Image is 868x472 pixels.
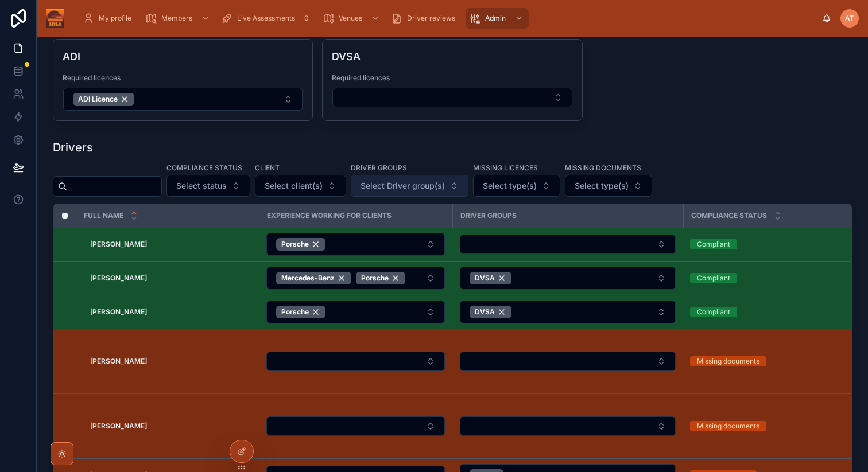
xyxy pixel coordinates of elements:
[281,307,309,317] span: Porsche
[332,49,572,64] h4: DVSA
[473,175,560,197] button: Select Button
[459,266,676,290] a: Select Button
[459,351,676,372] a: Select Button
[63,88,303,111] button: Select Button
[697,307,730,317] div: Compliant
[90,240,147,248] strong: [PERSON_NAME]
[266,232,445,256] a: Select Button
[90,307,252,317] a: [PERSON_NAME]
[690,356,861,366] a: Missing documents
[266,267,445,290] button: Select Button
[460,352,676,371] button: Select Button
[485,14,506,23] span: Admin
[351,175,468,197] button: Select Button
[265,180,323,192] span: Select client(s)
[90,422,252,431] a: [PERSON_NAME]
[697,421,759,431] div: Missing documents
[53,139,93,155] h1: Drivers
[276,272,351,284] button: Unselect 3
[73,93,134,106] button: Unselect 11
[351,162,407,173] label: Driver groups
[460,235,676,254] button: Select Button
[90,274,252,283] a: [PERSON_NAME]
[690,239,861,249] a: Compliant
[266,300,445,324] a: Select Button
[281,274,335,283] span: Mercedes-Benz
[691,211,767,220] span: Compliance status
[459,416,676,436] a: Select Button
[63,73,303,83] span: Required licences
[332,73,572,83] span: Required licences
[459,300,676,324] a: Select Button
[266,233,445,256] button: Select Button
[460,416,676,436] button: Select Button
[459,234,676,255] a: Select Button
[470,272,511,284] button: Unselect 6
[266,352,445,371] button: Select Button
[697,273,730,283] div: Compliant
[166,175,250,197] button: Select Button
[361,180,445,192] span: Select Driver group(s)
[78,95,118,104] span: ADI Licence
[407,14,455,23] span: Driver reviews
[266,416,445,436] button: Select Button
[460,267,676,290] button: Select Button
[339,14,362,23] span: Venues
[460,211,517,220] span: Driver groups
[266,416,445,436] a: Select Button
[475,307,495,317] span: DVSA
[266,351,445,372] a: Select Button
[90,307,147,316] strong: [PERSON_NAME]
[281,240,309,249] span: Porsche
[255,162,280,173] label: Client
[237,14,295,23] span: Live Assessments
[475,274,495,283] span: DVSA
[470,306,511,318] button: Unselect 6
[99,14,131,23] span: My profile
[142,8,215,29] a: Members
[387,8,463,29] a: Driver reviews
[266,266,445,290] a: Select Button
[845,14,854,23] span: AT
[90,240,252,249] a: [PERSON_NAME]
[697,239,730,249] div: Compliant
[697,356,759,366] div: Missing documents
[46,9,64,28] img: App logo
[176,180,227,192] span: Select status
[84,211,123,220] span: Full name
[460,301,676,323] button: Select Button
[356,272,405,284] button: Unselect 2
[276,306,325,318] button: Unselect 2
[565,175,652,197] button: Select Button
[332,88,572,107] button: Select Button
[90,422,147,430] strong: [PERSON_NAME]
[690,273,861,283] a: Compliant
[166,162,242,173] label: Compliance status
[483,180,537,192] span: Select type(s)
[73,6,822,31] div: scrollable content
[319,8,385,29] a: Venues
[90,357,147,365] strong: [PERSON_NAME]
[690,421,861,431] a: Missing documents
[79,8,139,29] a: My profile
[300,11,313,25] div: 0
[276,238,325,251] button: Unselect 2
[473,162,538,173] label: Missing licences
[255,175,346,197] button: Select Button
[565,162,641,173] label: Missing documents
[218,8,317,29] a: Live Assessments0
[690,307,861,317] a: Compliant
[90,357,252,366] a: [PERSON_NAME]
[361,274,389,283] span: Porsche
[575,180,629,192] span: Select type(s)
[90,274,147,282] strong: [PERSON_NAME]
[466,8,529,29] a: Admin
[161,14,192,23] span: Members
[266,301,445,323] button: Select Button
[63,49,303,64] h4: ADI
[267,211,392,220] span: Experience working for clients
